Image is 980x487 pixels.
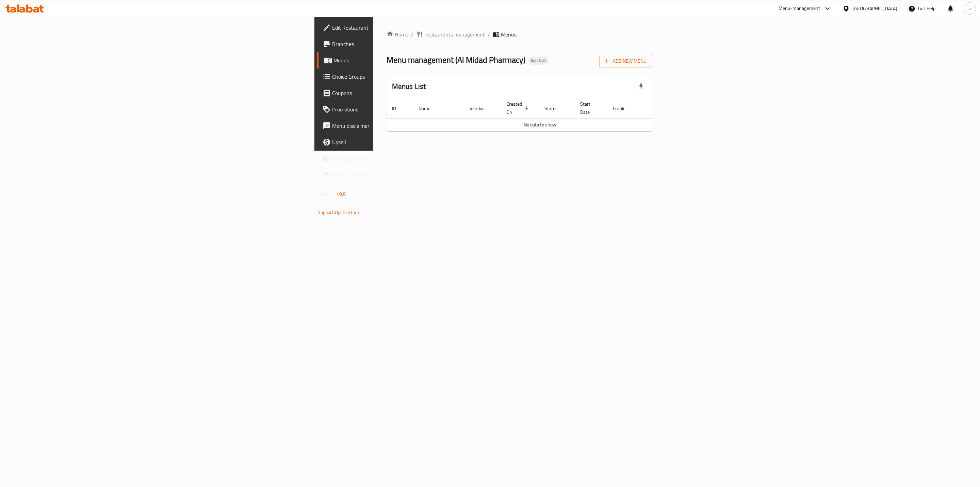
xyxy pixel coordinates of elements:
[387,52,525,67] span: Menu management ( Al Midad Pharmacy )
[318,189,334,198] span: Version:
[333,56,473,64] span: Menus
[332,138,473,146] span: Upsell
[332,105,473,113] span: Promotions
[317,36,478,52] a: Branches
[332,24,473,32] span: Edit Restaurant
[419,104,439,112] span: Name
[544,104,567,112] span: Status
[317,118,478,134] a: Menu disclaimer
[501,30,517,39] span: Menus
[317,85,478,101] a: Coupons
[528,57,549,65] div: Inactive
[318,201,349,210] span: Get support on:
[506,100,531,116] span: Created On
[317,52,478,69] a: Menus
[317,167,478,183] a: Grocery Checklist
[332,122,473,130] span: Menu disclaimer
[387,98,693,132] table: enhanced table
[317,150,478,167] a: Coverage Report
[642,98,693,119] th: Actions
[633,78,649,95] div: Export file
[317,19,478,36] a: Edit Restaurant
[336,189,346,198] span: 1.0.0
[524,120,556,129] span: No data to show
[318,208,361,217] a: Support.OpsPlatform
[852,5,897,12] div: [GEOGRAPHIC_DATA]
[317,101,478,118] a: Promotions
[332,171,473,179] span: Grocery Checklist
[528,58,549,63] span: Inactive
[599,55,652,67] button: Add New Menu
[387,30,652,39] nav: breadcrumb
[613,104,634,112] span: Locale
[392,81,426,92] h2: Menus List
[317,69,478,85] a: Choice Groups
[488,30,490,39] li: /
[580,100,599,116] span: Start Date
[332,154,473,163] span: Coverage Report
[332,73,473,81] span: Choice Groups
[779,4,820,13] div: Menu-management
[332,89,473,97] span: Coupons
[605,57,647,65] span: Add New Menu
[392,104,405,112] span: ID
[470,104,493,112] span: Vendor
[317,134,478,150] a: Upsell
[332,40,473,48] span: Branches
[968,5,971,12] span: a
